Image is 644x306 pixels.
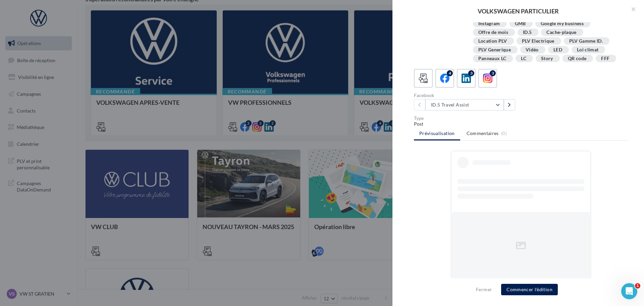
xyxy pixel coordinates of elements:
[478,47,511,52] div: PLV Generique
[478,30,508,35] div: Offre de mois
[523,30,532,35] div: ID.5
[425,99,504,111] button: ID.5 Travel Assist
[568,56,586,61] div: QR code
[541,21,584,26] div: Google my business
[467,130,499,137] span: Commentaires
[515,21,526,26] div: GMB
[414,116,628,121] div: Type
[522,39,554,44] div: PLV Electrique
[501,284,558,295] button: Commencer l'édition
[447,70,453,76] div: 4
[473,286,495,294] button: Fermer
[468,70,474,76] div: 3
[526,47,539,52] div: Vidéo
[414,121,628,127] div: Post
[601,56,609,61] div: FFF
[403,8,633,14] div: VOLKSWAGEN PARTICULIER
[577,47,599,52] div: Loi climat
[521,56,526,61] div: LC
[635,283,640,289] span: 1
[478,39,507,44] div: Location PLV
[541,56,553,61] div: Story
[569,39,603,44] div: PLV Gamme ID.
[501,131,507,136] span: (0)
[478,56,506,61] div: Panneaux LC
[478,21,500,26] div: Instagram
[414,93,518,98] div: Facebook
[621,283,637,299] iframe: Intercom live chat
[546,30,576,35] div: Cache-plaque
[490,70,496,76] div: 3
[553,47,562,52] div: LED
